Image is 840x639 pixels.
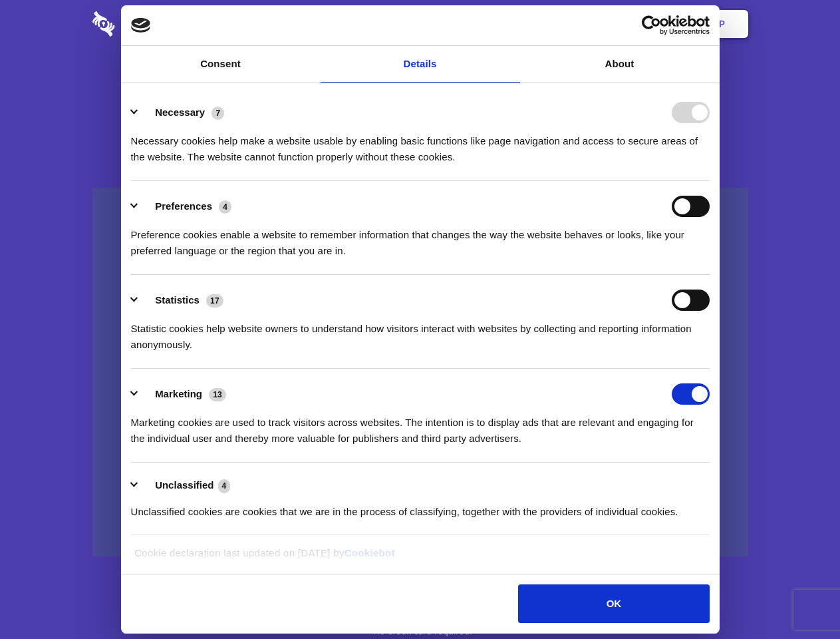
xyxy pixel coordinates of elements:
button: Necessary (7) [131,102,233,123]
img: logo [131,18,151,33]
a: Login [603,3,661,45]
a: Usercentrics Cookiebot - opens in a new window [593,15,710,35]
span: 7 [211,106,224,120]
a: Cookiebot [345,547,395,558]
a: Wistia video thumbnail [92,188,748,557]
button: Statistics (17) [131,290,232,311]
a: Pricing [390,3,448,45]
label: Necessary [155,106,205,118]
label: Marketing [155,388,202,399]
a: About [520,46,720,83]
span: 13 [209,388,226,401]
div: Preference cookies enable a website to remember information that changes the way the website beha... [131,217,710,259]
h1: Eliminate Slack Data Loss. [92,60,748,108]
label: Statistics [155,294,200,306]
div: Statistic cookies help website owners to understand how visitors interact with websites by collec... [131,311,710,353]
label: Preferences [155,200,212,212]
div: Cookie declaration last updated on [DATE] by [124,545,716,571]
span: 4 [218,479,231,493]
button: OK [518,584,709,623]
a: Contact [539,3,601,45]
button: Marketing (13) [131,383,235,405]
iframe: Drift Widget Chat Controller [773,572,824,623]
span: 4 [219,200,231,214]
a: Details [321,46,520,83]
span: 17 [206,294,223,308]
img: logo-wordmark-white-trans-d4663122ce5f474addd5e946df7df03e33cb6a1c49d2221995e7729f52c070b2.svg [92,11,206,37]
button: Unclassified (4) [131,477,239,494]
h4: Auto-redaction of sensitive data, encrypted data sharing and self-destructing private chats. Shar... [92,121,748,165]
div: Unclassified cookies are cookies that we are in the process of classifying, together with the pro... [131,494,710,520]
a: Consent [121,46,321,83]
div: Necessary cookies help make a website usable by enabling basic functions like page navigation and... [131,123,710,165]
button: Preferences (4) [131,196,240,217]
div: Marketing cookies are used to track visitors across websites. The intention is to display ads tha... [131,405,710,447]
